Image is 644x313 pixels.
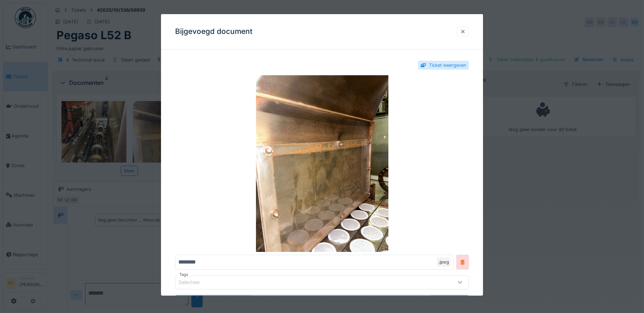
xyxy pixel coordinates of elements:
img: b3dc1e6e-9c10-4392-b183-b411e6f72e47-IMG_1504.jpeg [175,75,469,252]
div: Selecteer [178,278,210,286]
h3: Bijgevoegd document [175,27,252,36]
label: Tags [178,272,190,278]
div: .jpeg [437,257,451,267]
div: Ticket weergeven [429,62,466,69]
